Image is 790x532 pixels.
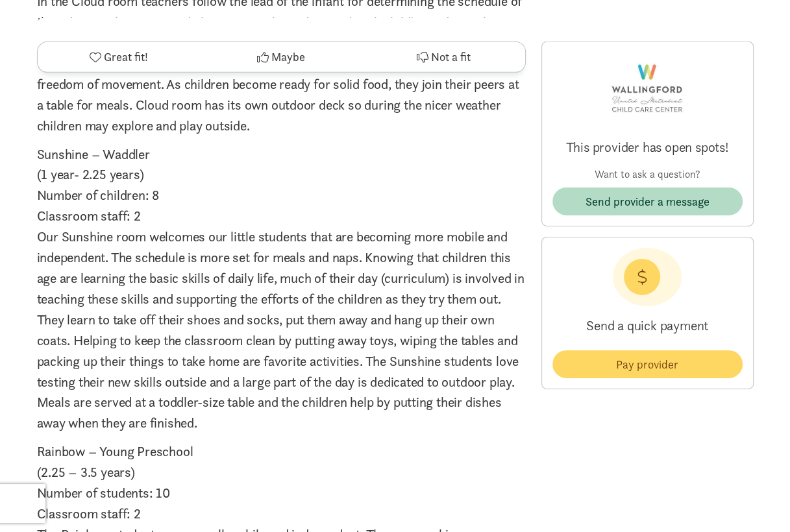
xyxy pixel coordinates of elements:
[552,187,743,215] button: Send provider a message
[608,53,686,123] img: Provider logo
[552,306,743,345] p: Send a quick payment
[37,144,526,434] p: Sunshine – Waddler (1 year- 2.25 years) Number of children: 8 Classroom staff: 2 Our Sunshine roo...
[200,42,362,72] button: Maybe
[271,49,305,66] span: Maybe
[104,49,148,66] span: Great fit!
[552,167,743,182] p: Want to ask a question?
[616,356,678,373] span: Pay provider
[552,138,743,156] p: This provider has open spots!
[38,42,200,72] button: Great fit!
[586,193,710,210] span: Send provider a message
[362,42,525,72] button: Not a fit
[431,49,471,66] span: Not a fit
